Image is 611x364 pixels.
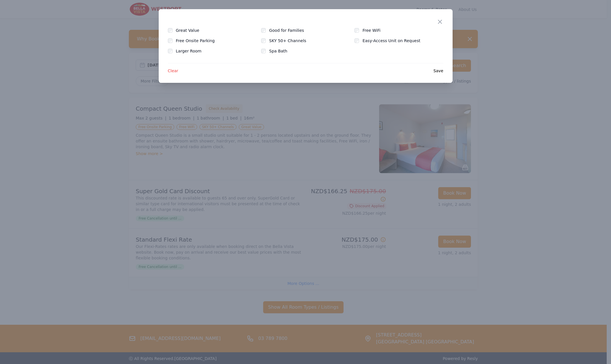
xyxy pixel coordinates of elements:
[362,38,427,44] label: Easy-Access Unit on Request
[176,38,222,44] label: Free Onsite Parking
[176,48,208,54] label: Larger Room
[433,68,443,74] span: Save
[362,28,387,33] label: Free WiFi
[176,28,206,33] label: Great Value
[269,28,311,33] label: Good for Families
[269,38,313,44] label: SKY 50+ Channels
[269,48,294,54] label: Spa Bath
[168,68,179,74] span: Clear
